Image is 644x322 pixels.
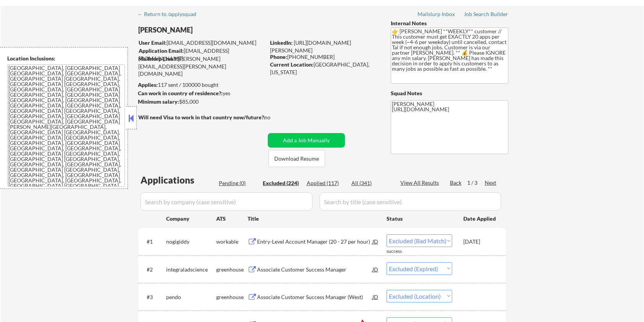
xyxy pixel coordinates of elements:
[138,11,204,17] div: ← Return to /applysquad
[141,192,312,211] input: Search by company (case sensitive)
[166,266,216,273] div: integraladscience
[464,11,508,17] div: Job Search Builder
[138,90,223,96] strong: Can work in country of residence?:
[270,39,351,54] a: [URL][DOMAIN_NAME][PERSON_NAME]
[387,248,417,255] div: success
[264,114,286,121] div: no
[138,98,265,106] div: $85,000
[464,11,508,19] a: Job Search Builder
[391,89,508,97] div: Squad Notes
[270,61,378,76] div: [GEOGRAPHIC_DATA], [US_STATE]
[270,54,287,60] strong: Phone:
[166,215,216,223] div: Company
[417,11,456,19] a: Mailslurp Inbox
[485,179,497,187] div: Next
[216,266,248,273] div: greenhouse
[138,55,178,62] strong: Mailslurp Email:
[138,114,265,120] strong: Will need Visa to work in that country now/future?:
[270,53,378,61] div: [PHONE_NUMBER]
[257,293,372,301] div: Associate Customer Success Manager (West)
[248,215,379,223] div: Title
[141,176,216,185] div: Applications
[219,179,257,187] div: Pending (0)
[147,238,160,246] div: #1
[263,179,301,187] div: Excluded (224)
[391,20,508,27] div: Internal Notes
[139,39,167,46] strong: User Email:
[269,150,325,167] button: Download Resume
[270,39,293,46] strong: LinkedIn:
[463,215,497,223] div: Date Applied
[138,25,295,35] div: [PERSON_NAME]
[139,47,184,54] strong: Application Email:
[138,98,179,105] strong: Minimum salary:
[372,234,379,248] div: JD
[268,133,345,148] button: Add a Job Manually
[320,192,501,211] input: Search by title (case sensitive)
[147,293,160,301] div: #3
[166,293,216,301] div: pendo
[400,179,441,187] div: View All Results
[216,293,248,301] div: greenhouse
[138,89,263,97] div: yes
[351,179,390,187] div: All (341)
[138,81,158,88] strong: Applies:
[257,266,372,273] div: Associate Customer Success Manager
[372,262,379,276] div: JD
[216,215,248,223] div: ATS
[372,290,379,304] div: JD
[467,179,485,187] div: 1 / 3
[387,211,452,225] div: Status
[139,47,265,62] div: [EMAIL_ADDRESS][DOMAIN_NAME]
[463,238,497,246] div: [DATE]
[138,55,265,78] div: [PERSON_NAME][EMAIL_ADDRESS][PERSON_NAME][DOMAIN_NAME]
[417,11,456,17] div: Mailslurp Inbox
[307,179,345,187] div: Applied (117)
[257,238,372,246] div: Entry-Level Account Manager (20 - 27 per hour)
[450,179,462,187] div: Back
[138,11,204,19] a: ← Return to /applysquad
[270,61,314,68] strong: Current Location:
[147,266,160,273] div: #2
[7,55,125,62] div: Location Inclusions:
[166,238,216,246] div: nogigiddy
[138,81,265,89] div: 117 sent / 100000 bought
[139,39,265,47] div: [EMAIL_ADDRESS][DOMAIN_NAME]
[216,238,248,246] div: workable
